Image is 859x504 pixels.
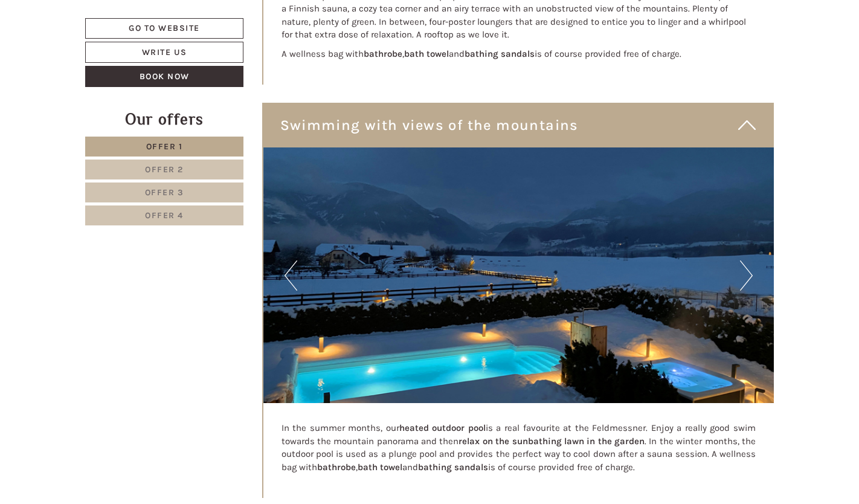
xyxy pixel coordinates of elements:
span: Offer 4 [145,210,184,221]
button: Previous [285,260,297,291]
strong: bath towel [404,48,449,59]
p: In the summer months, our is a real favourite at the Feldmessner. Enjoy a really good swim toward... [282,422,756,474]
strong: bathrobe [317,462,356,473]
strong: bathing sandals [465,48,535,59]
strong: heated outdoor pool [399,422,486,433]
span: Offer 2 [145,164,184,175]
span: Offer 1 [146,141,183,152]
div: Our offers [85,108,243,131]
div: Hotel B&B Feldmessner [18,35,140,45]
small: 17:01 [18,59,140,67]
div: Hello, how can we help you? [9,33,146,69]
button: Next [740,260,753,291]
strong: bathrobe [364,48,402,59]
strong: bath towel [358,462,402,473]
p: A wellness bag with , and is of course provided free of charge. [282,48,756,60]
strong: bathing sandals [418,462,488,473]
div: [DATE] [216,9,259,30]
strong: relax on the sunbathing lawn in the garden [458,436,645,447]
div: Swimming with views of the mountains [262,103,774,147]
a: Go to website [85,18,243,39]
a: Book now [85,66,243,87]
span: Offer 3 [145,187,184,198]
button: Send [411,318,475,340]
a: Write us [85,42,243,63]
